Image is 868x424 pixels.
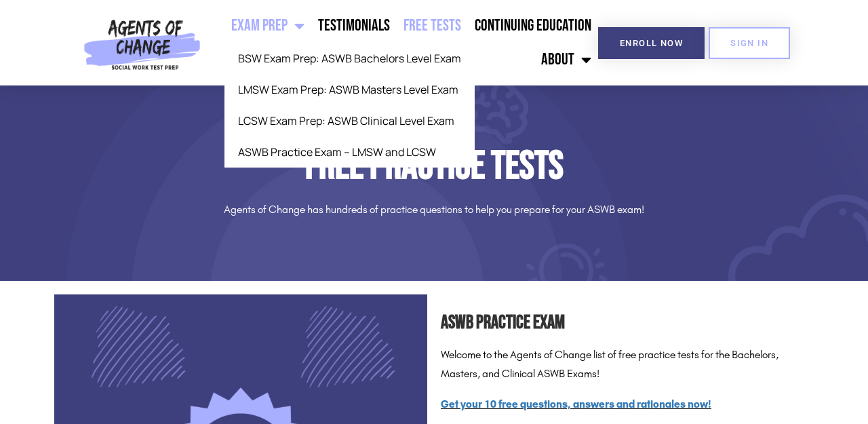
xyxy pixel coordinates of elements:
[54,200,814,220] p: Agents of Change has hundreds of practice questions to help you prepare for your ASWB exam!
[598,27,705,59] a: Enroll Now
[441,345,814,385] p: Welcome to the Agents of Change list of free practice tests for the Bachelors, Masters, and Clini...
[397,9,468,43] a: Free Tests
[620,39,683,47] span: Enroll Now
[54,147,814,187] h1: Free Practice Tests
[441,308,814,339] h2: ASWB Practice Exam
[709,27,790,59] a: SIGN IN
[224,105,475,136] a: LCSW Exam Prep: ASWB Clinical Level Exam
[224,9,311,43] a: Exam Prep
[224,43,475,74] a: BSW Exam Prep: ASWB Bachelors Level Exam
[441,398,711,410] a: Get your 10 free questions, answers and rationales now!
[224,74,475,105] a: LMSW Exam Prep: ASWB Masters Level Exam
[206,9,598,77] nav: Menu
[224,43,475,168] ul: Exam Prep
[534,43,598,77] a: About
[730,39,768,47] span: SIGN IN
[311,9,397,43] a: Testimonials
[468,9,598,43] a: Continuing Education
[224,136,475,168] a: ASWB Practice Exam – LMSW and LCSW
